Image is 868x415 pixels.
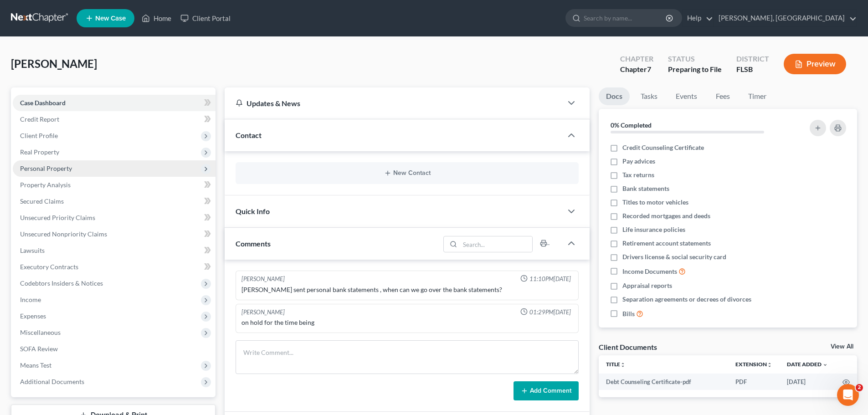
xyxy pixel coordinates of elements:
[11,57,97,70] span: [PERSON_NAME]
[622,170,654,179] span: Tax returns
[708,87,737,105] a: Fees
[20,214,95,221] span: Unsecured Priority Claims
[622,281,672,290] span: Appraisal reports
[622,211,710,220] span: Recorded mortgages and deeds
[741,87,774,105] a: Timer
[622,239,711,248] span: Retirement account statements
[514,381,579,400] button: Add Comment
[856,384,863,391] span: 2
[236,98,551,108] div: Updates & News
[622,184,669,193] span: Bank statements
[599,374,728,390] td: Debt Counseling Certificate-pdf
[584,10,667,26] input: Search by name...
[236,239,271,248] span: Comments
[13,210,216,226] a: Unsecured Priority Claims
[95,15,126,22] span: New Case
[20,378,84,385] span: Additional Documents
[20,279,103,287] span: Codebtors Insiders & Notices
[831,343,853,350] a: View All
[622,295,751,304] span: Separation agreements or decrees of divorces
[736,64,769,75] div: FLSB
[787,361,828,368] a: Date Added expand_more
[620,362,626,368] i: unfold_more
[784,54,846,74] button: Preview
[622,309,635,318] span: Bills
[20,164,72,172] span: Personal Property
[20,361,51,369] span: Means Test
[236,207,270,215] span: Quick Info
[529,275,571,283] span: 11:10PM[DATE]
[241,308,285,317] div: [PERSON_NAME]
[606,361,626,368] a: Titleunfold_more
[176,10,235,26] a: Client Portal
[20,197,64,205] span: Secured Claims
[20,296,41,303] span: Income
[683,10,713,26] a: Help
[529,308,571,317] span: 01:29PM[DATE]
[620,64,653,75] div: Chapter
[236,131,262,139] span: Contact
[20,181,71,189] span: Property Analysis
[668,87,704,105] a: Events
[13,95,216,111] a: Case Dashboard
[137,10,176,26] a: Home
[735,361,772,368] a: Extensionunfold_more
[13,226,216,242] a: Unsecured Nonpriority Claims
[633,87,665,105] a: Tasks
[13,341,216,357] a: SOFA Review
[620,54,653,64] div: Chapter
[622,267,677,276] span: Income Documents
[13,259,216,275] a: Executory Contracts
[13,242,216,259] a: Lawsuits
[780,374,835,390] td: [DATE]
[611,121,652,129] strong: 0% Completed
[20,246,45,254] span: Lawsuits
[20,312,46,320] span: Expenses
[243,169,571,177] button: New Contact
[622,225,685,234] span: Life insurance policies
[668,64,722,75] div: Preparing to File
[20,148,59,156] span: Real Property
[20,328,61,336] span: Miscellaneous
[20,132,58,139] span: Client Profile
[241,275,285,283] div: [PERSON_NAME]
[20,99,66,107] span: Case Dashboard
[13,111,216,128] a: Credit Report
[599,342,657,352] div: Client Documents
[767,362,772,368] i: unfold_more
[622,157,655,166] span: Pay advices
[13,177,216,193] a: Property Analysis
[241,285,573,294] div: [PERSON_NAME] sent personal bank statements , when can we go over the bank statements?
[622,252,726,261] span: Drivers license & social security card
[20,263,78,271] span: Executory Contracts
[622,198,688,207] span: Titles to motor vehicles
[837,384,859,406] iframe: Intercom live chat
[622,143,704,152] span: Credit Counseling Certificate
[20,115,59,123] span: Credit Report
[647,65,651,73] span: 7
[460,236,533,252] input: Search...
[241,318,573,327] div: on hold for the time being
[599,87,630,105] a: Docs
[714,10,857,26] a: [PERSON_NAME], [GEOGRAPHIC_DATA]
[822,362,828,368] i: expand_more
[668,54,722,64] div: Status
[736,54,769,64] div: District
[20,230,107,238] span: Unsecured Nonpriority Claims
[728,374,780,390] td: PDF
[20,345,58,353] span: SOFA Review
[13,193,216,210] a: Secured Claims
